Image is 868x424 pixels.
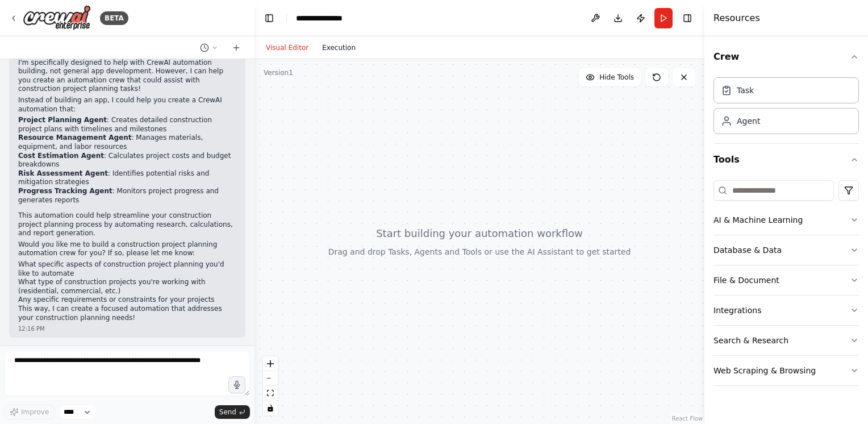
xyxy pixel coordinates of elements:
button: zoom in [263,356,278,371]
strong: Risk Assessment Agent [18,169,108,177]
div: Crew [713,73,859,143]
li: : Monitors project progress and generates reports [18,187,236,205]
span: Improve [21,408,49,417]
button: Web Scraping & Browsing [713,356,859,385]
button: Integrations [713,296,859,325]
li: What type of construction projects you're working with (residential, commercial, etc.) [18,278,236,296]
p: I'm specifically designed to help with CrewAI automation building, not general app development. H... [18,59,236,94]
button: AI & Machine Learning [713,205,859,235]
button: Hide right sidebar [679,10,695,26]
p: Would you like me to build a construction project planning automation crew for you? If so, please... [18,240,236,258]
p: This automation could help streamline your construction project planning process by automating re... [18,211,236,238]
div: Task [737,85,754,96]
button: Switch to previous chat [195,41,223,55]
button: Hide Tools [579,68,641,86]
div: Version 1 [264,68,293,77]
button: Start a new chat [227,41,245,55]
span: Send [219,408,236,417]
button: Tools [713,144,859,176]
p: Instead of building an app, I could help you create a CrewAI automation that: [18,96,236,114]
nav: breadcrumb [296,13,353,24]
button: fit view [263,386,278,401]
button: Hide left sidebar [261,10,277,26]
div: React Flow controls [263,356,278,415]
strong: Progress Tracking Agent [18,187,112,195]
div: Agent [737,115,760,127]
li: : Calculates project costs and budget breakdowns [18,152,236,169]
h4: Resources [713,11,760,25]
button: Improve [5,405,54,419]
button: Search & Research [713,326,859,355]
strong: Resource Management Agent [18,134,131,142]
button: Database & Data [713,235,859,265]
button: Send [215,405,250,419]
button: File & Document [713,265,859,295]
img: Logo [23,5,91,31]
button: toggle interactivity [263,401,278,415]
span: Hide Tools [599,73,634,82]
li: : Identifies potential risks and mitigation strategies [18,169,236,187]
div: BETA [100,11,128,25]
button: Visual Editor [259,41,315,55]
p: This way, I can create a focused automation that addresses your construction planning needs! [18,305,236,322]
strong: Project Planning Agent [18,116,107,124]
li: : Manages materials, equipment, and labor resources [18,134,236,151]
li: : Creates detailed construction project plans with timelines and milestones [18,116,236,134]
div: Tools [713,176,859,395]
button: Click to speak your automation idea [228,376,245,393]
a: React Flow attribution [672,415,703,422]
li: What specific aspects of construction project planning you'd like to automate [18,260,236,278]
strong: Cost Estimation Agent [18,152,104,160]
button: zoom out [263,371,278,386]
button: Execution [315,41,362,55]
div: 12:16 PM [18,325,236,333]
button: Crew [713,41,859,73]
li: Any specific requirements or constraints for your projects [18,296,236,305]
